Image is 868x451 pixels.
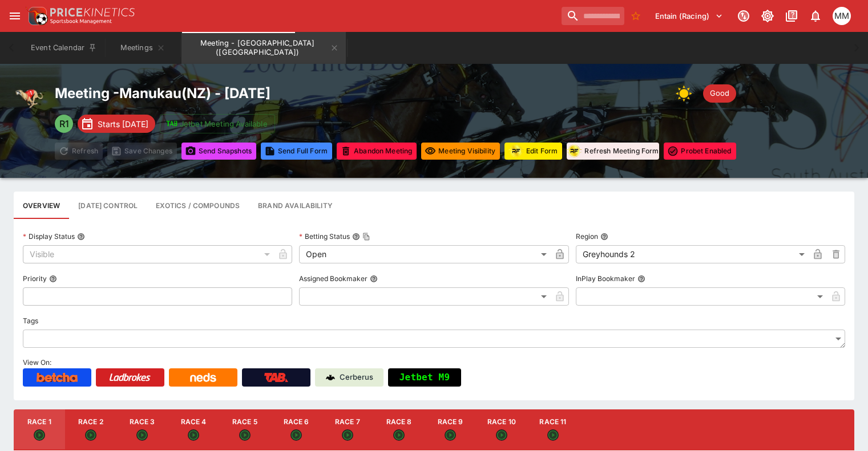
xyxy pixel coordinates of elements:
[566,143,582,159] div: racingform
[733,6,754,26] button: Connected to PK
[476,409,527,450] button: Race 10
[25,5,48,27] img: PriceKinetics Logo
[547,429,559,441] svg: Open
[562,7,624,25] input: search
[370,275,378,283] button: Assigned Bookmaker
[299,274,368,283] p: Assigned Bookmaker
[393,429,405,441] svg: Open
[664,143,736,160] button: Toggle ProBet for every event in this meeting
[190,373,216,382] img: Neds
[362,233,370,241] button: Copy To Clipboard
[337,143,417,160] button: Mark all events in meeting as closed and abandoned.
[567,143,659,160] button: Refresh Meeting Form
[14,82,46,114] img: greyhound_racing.png
[566,144,582,158] img: racingform.png
[425,409,476,450] button: Race 9
[136,429,148,441] svg: Open
[504,143,562,160] button: Update RacingForm for all races in this meeting
[219,409,271,450] button: Race 5
[676,82,699,105] img: sun.png
[648,7,730,25] button: Select Tenant
[160,114,275,133] button: Jetbet Meeting Available
[496,429,507,441] svg: Open
[373,409,425,450] button: Race 8
[181,32,346,64] button: Meeting - Manukau (NZ)
[508,143,524,159] div: racingform
[576,274,635,283] p: InPlay Bookmaker
[388,368,461,387] button: Jetbet M9
[34,429,45,441] svg: Open
[290,429,302,441] svg: Open
[342,429,353,441] svg: Open
[23,231,75,241] p: Display Status
[69,192,147,219] button: Configure each race specific details at once
[106,32,179,64] button: Meetings
[676,82,699,105] div: Weather: null
[352,233,360,241] button: Betting StatusCopy To Clipboard
[5,6,25,26] button: open drawer
[340,372,373,383] p: Cerberus
[299,245,550,263] div: Open
[55,84,271,102] h2: Meeting - Manukau ( NZ ) - [DATE]
[781,6,802,26] button: Documentation
[116,409,168,450] button: Race 3
[168,409,219,450] button: Race 4
[757,6,778,26] button: Toggle light/dark mode
[576,245,809,263] div: Greyhounds 2
[508,144,524,158] img: racingform.png
[14,409,65,450] button: Race 1
[833,7,851,25] div: Michela Marris
[188,429,199,441] svg: Open
[326,373,335,382] img: Cerberus
[261,143,332,160] button: Send Full Form
[23,274,47,283] p: Priority
[627,7,645,25] button: No Bookmarks
[249,192,342,219] button: Configure brand availability for the meeting
[77,233,85,241] button: Display Status
[166,118,177,129] img: jetbet-logo.svg
[445,429,456,441] svg: Open
[703,84,736,103] div: Track Condition: Good
[264,373,288,382] img: TabNZ
[600,233,608,241] button: Region
[239,429,251,441] svg: Open
[14,192,69,219] button: Base meeting details
[322,409,373,450] button: Race 7
[23,245,274,263] div: Visible
[805,6,826,26] button: Notifications
[421,143,500,160] button: Set all events in meeting to specified visibility
[65,409,116,450] button: Race 2
[271,409,322,450] button: Race 6
[109,373,151,382] img: Ladbrokes
[576,231,598,241] p: Region
[37,373,78,382] img: Betcha
[49,275,57,283] button: Priority
[527,409,579,450] button: Race 11
[50,19,112,24] img: Sportsbook Management
[315,368,383,387] a: Cerberus
[147,192,249,219] button: View and edit meeting dividends and compounds.
[703,88,736,99] span: Good
[98,118,148,130] p: Starts [DATE]
[50,8,135,17] img: PriceKinetics
[24,32,104,64] button: Event Calendar
[23,316,38,326] p: Tags
[299,231,350,241] p: Betting Status
[637,275,645,283] button: InPlay Bookmaker
[829,3,854,29] button: Michela Marris
[181,143,256,160] button: Send Snapshots
[85,429,96,441] svg: Open
[23,358,51,367] span: View On:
